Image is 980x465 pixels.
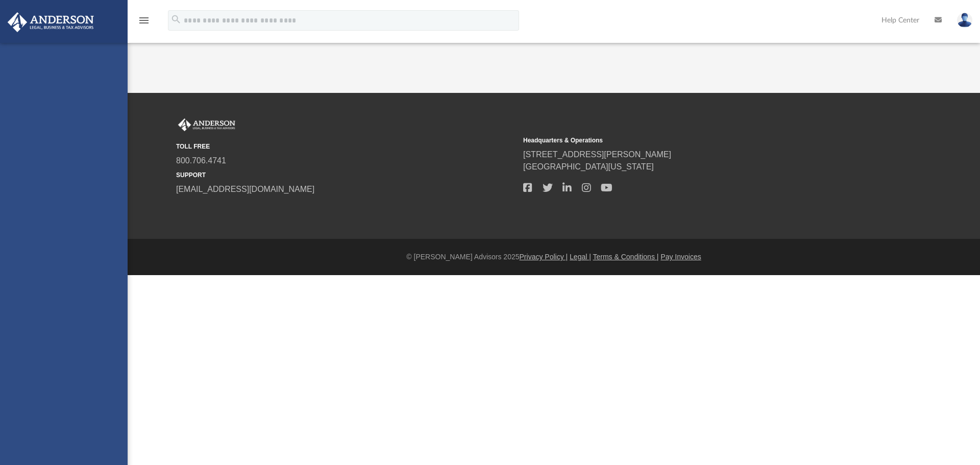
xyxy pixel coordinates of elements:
a: [STREET_ADDRESS][PERSON_NAME] [523,150,671,159]
a: 800.706.4741 [176,156,226,165]
a: [GEOGRAPHIC_DATA][US_STATE] [523,162,654,171]
img: Anderson Advisors Platinum Portal [176,118,237,132]
small: TOLL FREE [176,142,516,151]
a: menu [138,19,150,27]
img: Anderson Advisors Platinum Portal [5,12,97,32]
a: Privacy Policy | [520,253,568,261]
small: SUPPORT [176,170,516,180]
small: Headquarters & Operations [523,136,863,145]
a: Pay Invoices [660,253,701,261]
a: Terms & Conditions | [593,253,659,261]
a: Legal | [570,253,591,261]
div: © [PERSON_NAME] Advisors 2025 [128,252,980,262]
a: [EMAIL_ADDRESS][DOMAIN_NAME] [176,185,314,193]
img: User Pic [957,13,972,28]
i: search [170,14,182,25]
i: menu [138,14,150,27]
